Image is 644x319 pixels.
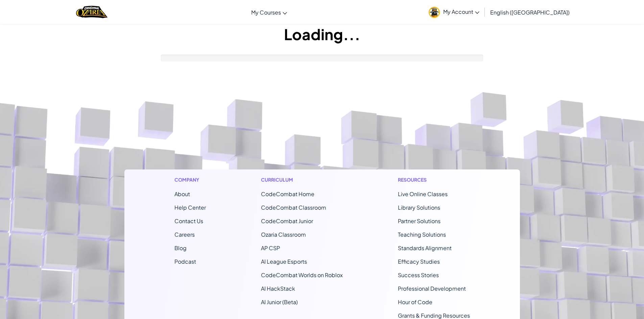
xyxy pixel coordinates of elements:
[174,244,187,251] a: Blog
[398,258,440,265] a: Efficacy Studies
[248,3,290,21] a: My Courses
[174,176,206,183] h1: Company
[261,217,313,224] a: CodeCombat Junior
[261,176,343,183] h1: Curriculum
[398,312,470,319] a: Grants & Funding Resources
[261,190,314,197] span: CodeCombat Home
[398,298,432,305] a: Hour of Code
[251,9,281,16] span: My Courses
[174,204,206,211] a: Help Center
[487,3,573,21] a: English ([GEOGRAPHIC_DATA])
[261,285,295,292] a: AI HackStack
[174,217,203,224] span: Contact Us
[398,231,446,238] a: Teaching Solutions
[261,258,307,265] a: AI League Esports
[174,258,196,265] a: Podcast
[76,5,108,19] img: Home
[76,5,108,19] a: Ozaria by CodeCombat logo
[174,190,190,197] a: About
[261,244,280,251] a: AP CSP
[425,1,483,23] a: My Account
[443,8,479,15] span: My Account
[398,190,448,197] a: Live Online Classes
[398,271,439,278] a: Success Stories
[490,9,570,16] span: English ([GEOGRAPHIC_DATA])
[174,231,195,238] a: Careers
[261,298,298,305] a: AI Junior (Beta)
[398,285,466,292] a: Professional Development
[398,217,440,224] a: Partner Solutions
[261,271,343,278] a: CodeCombat Worlds on Roblox
[398,176,470,183] h1: Resources
[261,231,306,238] a: Ozaria Classroom
[429,7,440,18] img: avatar
[398,244,452,251] a: Standards Alignment
[398,204,440,211] a: Library Solutions
[261,204,326,211] a: CodeCombat Classroom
